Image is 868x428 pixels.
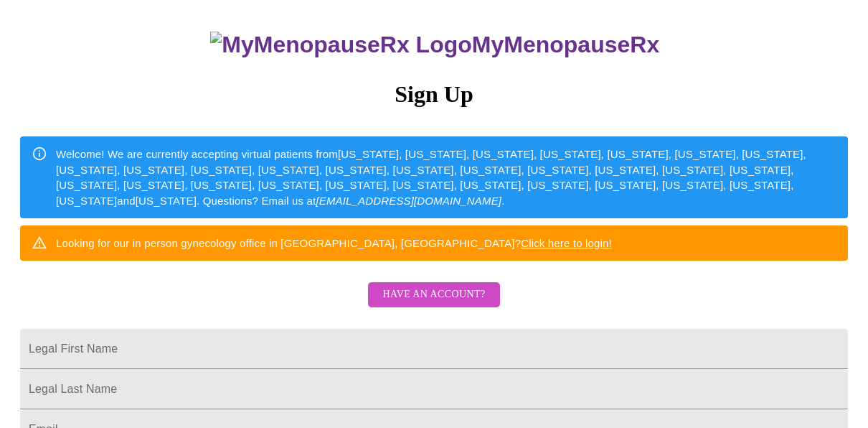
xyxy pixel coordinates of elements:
[368,282,499,307] button: Have an account?
[382,286,485,304] span: Have an account?
[20,81,848,108] h3: Sign Up
[364,298,503,310] a: Have an account?
[210,32,471,58] img: MyMenopauseRx Logo
[22,32,849,58] h3: MyMenopauseRx
[56,230,612,256] div: Looking for our in person gynecology office in [GEOGRAPHIC_DATA], [GEOGRAPHIC_DATA]?
[316,195,501,207] em: [EMAIL_ADDRESS][DOMAIN_NAME]
[56,141,836,214] div: Welcome! We are currently accepting virtual patients from [US_STATE], [US_STATE], [US_STATE], [US...
[521,237,612,249] a: Click here to login!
